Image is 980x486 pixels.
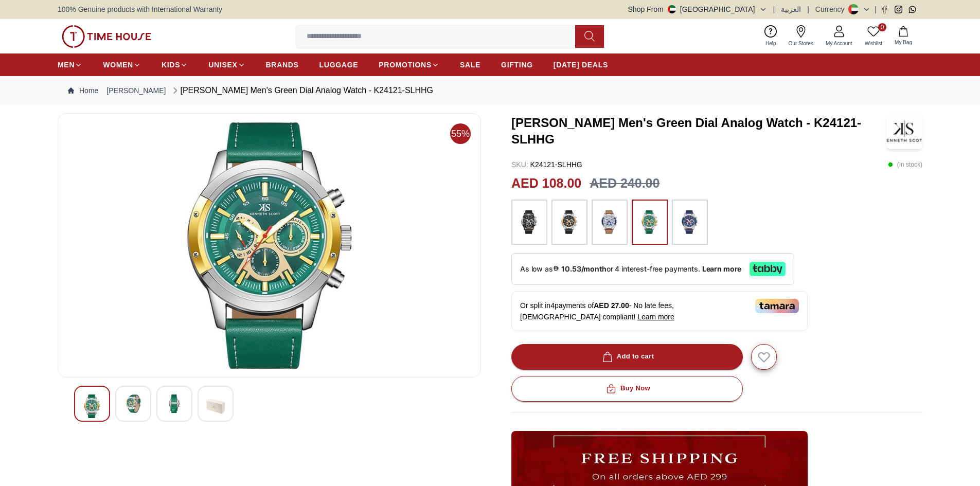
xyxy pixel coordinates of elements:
span: 0 [878,23,886,31]
img: ... [516,205,542,240]
a: Home [68,85,98,96]
a: SALE [460,56,480,74]
img: Kenneth Scott Men's Black Dial Analog Watch - K24121-BLBB [66,122,472,369]
a: Our Stores [782,23,819,49]
button: My Bag [888,24,918,48]
a: Help [759,23,782,49]
span: 100% Genuine products with International Warranty [58,4,222,14]
img: Kenneth Scott Men's Black Dial Analog Watch - K24121-BLBB [165,394,184,413]
img: Tamara [755,299,799,313]
a: KIDS [162,56,188,74]
img: Kenneth Scott Men's Green Dial Analog Watch - K24121-SLHHG [886,113,922,149]
a: UNISEX [208,56,245,74]
img: ... [62,25,151,48]
span: LUGGAGE [319,60,359,70]
span: | [807,4,809,14]
h2: AED 108.00 [511,174,581,193]
p: ( In stock ) [888,159,922,170]
a: 0Wishlist [859,23,888,49]
img: ... [597,205,622,240]
span: MEN [58,60,75,70]
span: SKU : [511,160,528,169]
a: Facebook [881,6,888,13]
img: Kenneth Scott Men's Black Dial Analog Watch - K24121-BLBB [83,394,101,418]
button: العربية [781,4,801,14]
p: K24121-SLHHG [511,159,582,170]
span: SALE [460,60,480,70]
img: United Arab Emirates [668,5,676,13]
span: Wishlist [861,40,886,47]
h3: [PERSON_NAME] Men's Green Dial Analog Watch - K24121-SLHHG [511,115,886,148]
a: WOMEN [103,56,141,74]
nav: Breadcrumb [58,76,922,105]
span: My Account [822,40,857,47]
span: | [773,4,775,14]
span: Our Stores [785,40,817,47]
div: Or split in 4 payments of - No late fees, [DEMOGRAPHIC_DATA] compliant! [511,291,808,331]
button: Shop From[GEOGRAPHIC_DATA] [628,4,767,14]
div: Buy Now [604,383,650,394]
a: GIFTING [501,56,533,74]
span: PROMOTIONS [379,60,432,70]
button: Add to cart [511,344,743,370]
a: Whatsapp [908,6,916,13]
span: Learn more [637,313,674,321]
span: KIDS [162,60,180,70]
span: [DATE] DEALS [554,60,608,70]
img: Kenneth Scott Men's Black Dial Analog Watch - K24121-BLBB [124,394,142,413]
span: UNISEX [208,60,237,70]
span: | [875,4,877,14]
img: ... [637,205,663,240]
img: Kenneth Scott Men's Black Dial Analog Watch - K24121-BLBB [206,394,225,418]
span: Help [761,40,780,47]
span: My Bag [890,39,916,46]
h3: AED 240.00 [590,174,660,193]
div: [PERSON_NAME] Men's Green Dial Analog Watch - K24121-SLHHG [170,84,434,97]
div: Currency [815,4,849,14]
a: LUGGAGE [319,56,359,74]
span: WOMEN [103,60,133,70]
a: MEN [58,56,82,74]
img: ... [557,205,582,240]
span: GIFTING [501,60,533,70]
span: 55% [450,123,471,144]
a: BRANDS [266,56,299,74]
button: Buy Now [511,376,743,402]
a: [DATE] DEALS [554,56,608,74]
a: Instagram [895,6,902,13]
a: PROMOTIONS [379,56,439,74]
span: BRANDS [266,60,299,70]
div: Add to cart [600,351,654,363]
span: AED 27.00 [594,301,629,310]
img: ... [677,205,703,240]
a: [PERSON_NAME] [106,85,166,96]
